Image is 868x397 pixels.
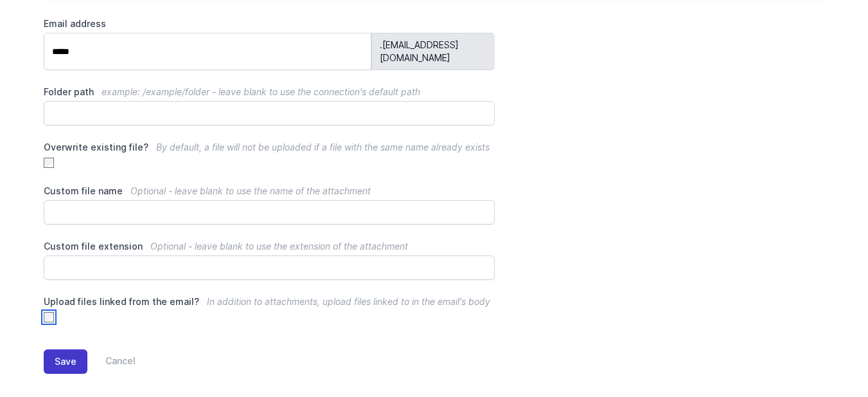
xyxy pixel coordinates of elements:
[804,333,853,382] iframe: Drift Widget Chat Controller
[44,86,495,98] label: Folder path
[207,296,490,307] span: In addition to attachments, upload files linked to in the email's body
[44,240,495,253] label: Custom file extension
[87,349,136,374] a: Cancel
[44,349,87,374] button: Save
[44,17,495,30] label: Email address
[44,295,495,308] label: Upload files linked from the email?
[156,142,490,152] span: By default, a file will not be uploaded if a file with the same name already exists
[44,185,495,198] label: Custom file name
[44,141,495,154] label: Overwrite existing file?
[130,185,371,196] span: Optional - leave blank to use the name of the attachment
[371,33,495,70] span: .[EMAIL_ADDRESS][DOMAIN_NAME]
[150,241,408,252] span: Optional - leave blank to use the extension of the attachment
[102,86,420,97] span: example: /example/folder - leave blank to use the connection's default path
